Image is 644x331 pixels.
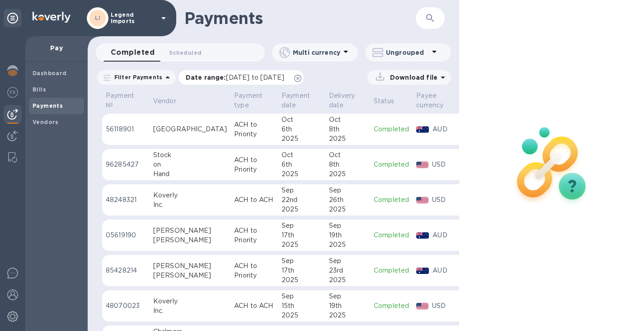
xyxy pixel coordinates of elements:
[282,195,322,205] div: 22nd
[33,119,59,125] b: Vendors
[153,125,227,134] div: [GEOGRAPHIC_DATA]
[153,96,188,106] span: Vendor
[416,197,428,203] img: USD
[106,301,146,311] p: 48070023
[386,48,429,57] p: Ungrouped
[153,226,227,235] div: [PERSON_NAME]
[282,150,322,160] div: Oct
[282,186,322,195] div: Sep
[282,266,322,275] div: 17th
[374,230,409,240] p: Completed
[153,169,227,179] div: Hand
[293,48,340,57] p: Multi currency
[432,160,455,169] p: USD
[153,150,227,160] div: Stock
[153,191,227,200] div: Koverly
[33,102,63,109] b: Payments
[416,126,429,133] img: AUD
[282,256,322,266] div: Sep
[184,9,416,28] h1: Payments
[153,200,227,210] div: Inc.
[386,73,437,82] p: Download file
[234,120,274,139] p: ACH to Priority
[432,266,455,275] p: AUD
[282,301,322,311] div: 15th
[234,226,274,245] p: ACH to Priority
[282,134,322,144] div: 2025
[106,160,146,169] p: 96285427
[106,195,146,205] p: 48248321
[282,292,322,301] div: Sep
[416,91,443,110] p: Payee currency
[432,195,455,205] p: USD
[329,240,367,249] div: 2025
[282,91,322,110] span: Payment date
[33,43,80,53] p: Pay
[329,150,367,160] div: Oct
[179,70,304,85] div: Date range:[DATE] to [DATE]
[234,91,274,110] span: Payment type
[234,155,274,174] p: ACH to Priority
[282,115,322,125] div: Oct
[329,115,367,125] div: Oct
[374,195,409,205] p: Completed
[234,301,274,311] p: ACH to ACH
[153,271,227,280] div: [PERSON_NAME]
[374,96,406,106] span: Status
[374,301,409,311] p: Completed
[95,14,101,21] b: LI
[153,261,227,271] div: [PERSON_NAME]
[106,91,134,110] p: Payment №
[186,73,289,82] p: Date range :
[234,195,274,205] p: ACH to ACH
[282,275,322,285] div: 2025
[282,91,310,110] p: Payment date
[329,195,367,205] div: 26th
[416,268,429,274] img: AUD
[329,205,367,214] div: 2025
[329,91,355,110] p: Delivery date
[7,87,18,98] img: Foreign exchange
[282,205,322,214] div: 2025
[416,91,455,110] span: Payee currency
[329,125,367,134] div: 8th
[416,232,429,239] img: AUD
[106,230,146,240] p: 05619190
[111,73,162,81] p: Filter Payments
[106,91,146,110] span: Payment №
[226,74,284,81] span: [DATE] to [DATE]
[432,125,455,134] p: AUD
[329,91,367,110] span: Delivery date
[111,12,156,24] p: Legend Imports
[111,46,155,59] span: Completed
[169,48,202,58] span: Scheduled
[432,230,455,240] p: AUD
[374,125,409,134] p: Completed
[282,221,322,230] div: Sep
[416,162,428,168] img: USD
[329,311,367,320] div: 2025
[374,96,394,106] p: Status
[153,160,227,169] div: on
[153,235,227,245] div: [PERSON_NAME]
[282,311,322,320] div: 2025
[374,160,409,169] p: Completed
[282,125,322,134] div: 6th
[329,266,367,275] div: 23rd
[106,266,146,275] p: 85428214
[153,96,176,106] p: Vendor
[329,221,367,230] div: Sep
[33,70,67,77] b: Dashboard
[329,301,367,311] div: 19th
[329,256,367,266] div: Sep
[282,240,322,249] div: 2025
[234,261,274,280] p: ACH to Priority
[432,301,455,311] p: USD
[329,169,367,179] div: 2025
[282,230,322,240] div: 17th
[33,12,71,23] img: Logo
[33,86,46,93] b: Bills
[374,266,409,275] p: Completed
[282,160,322,169] div: 6th
[329,160,367,169] div: 8th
